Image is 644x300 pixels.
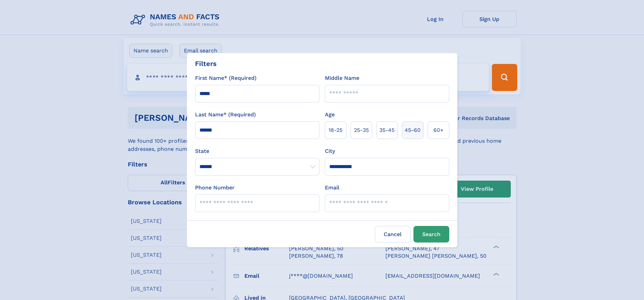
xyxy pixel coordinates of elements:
label: Phone Number [195,184,235,192]
label: Middle Name [325,74,359,82]
button: Search [413,226,449,243]
label: Last Name* (Required) [195,111,256,119]
label: Cancel [375,226,411,243]
span: 45‑60 [405,126,421,134]
label: First Name* (Required) [195,74,257,82]
label: Email [325,184,339,192]
span: 18‑25 [329,126,342,134]
label: City [325,147,335,155]
div: Filters [195,59,217,69]
span: 60+ [433,126,444,134]
span: 25‑35 [354,126,369,134]
label: Age [325,111,335,119]
label: State [195,147,319,155]
span: 35‑45 [379,126,395,134]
